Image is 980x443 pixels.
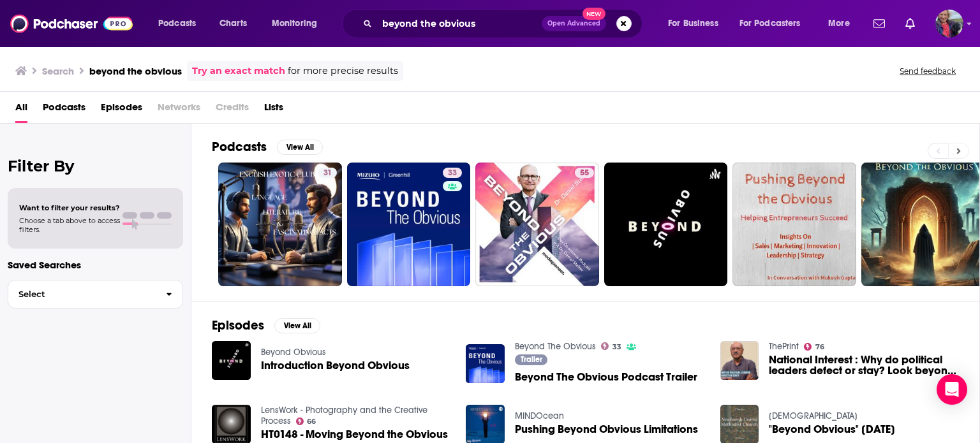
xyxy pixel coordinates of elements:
[769,410,857,421] a: Newburgh United Methodist Church
[261,360,410,371] a: Introduction Beyond Obvious
[448,167,457,180] span: 33
[218,163,342,286] a: 31
[515,424,698,435] a: Pushing Beyond Obvious Limitations
[515,341,596,352] a: Beyond The Obvious
[216,97,249,123] span: Credits
[192,64,285,78] a: Try an exact match
[547,20,600,27] span: Open Advanced
[15,97,27,123] a: All
[323,167,332,180] span: 31
[580,167,589,180] span: 55
[935,10,963,38] img: User Profile
[575,168,594,178] a: 55
[819,13,866,34] button: open menu
[277,140,323,155] button: View All
[804,343,824,351] a: 76
[937,374,967,405] div: Open Intercom Messenger
[10,11,133,36] img: Podchaser - Follow, Share and Rate Podcasts
[264,97,283,123] a: Lists
[583,8,605,20] span: New
[659,13,734,34] button: open menu
[475,163,599,286] a: 55
[542,16,606,31] button: Open AdvancedNew
[149,13,212,34] button: open menu
[212,317,320,333] a: EpisodesView All
[219,15,247,33] span: Charts
[521,356,542,363] span: Trailer
[8,280,183,309] button: Select
[307,419,316,425] span: 66
[815,344,824,350] span: 76
[935,10,963,38] button: Show profile menu
[318,168,337,178] a: 31
[720,341,759,380] img: National Interest : Why do political leaders defect or stay? Look beyond obvious answers of ideol...
[19,216,120,234] span: Choose a tab above to access filters.
[272,15,317,33] span: Monitoring
[42,65,74,77] h3: Search
[212,139,267,155] h2: Podcasts
[466,344,505,383] img: Beyond The Obvious Podcast Trailer
[274,318,320,333] button: View All
[601,342,621,350] a: 33
[377,13,542,34] input: Search podcasts, credits, & more...
[19,203,120,212] span: Want to filter your results?
[828,15,850,33] span: More
[515,410,564,421] a: MINDOcean
[443,168,462,178] a: 33
[769,354,959,376] a: National Interest : Why do political leaders defect or stay? Look beyond obvious answers of ideol...
[896,66,960,76] button: Send feedback
[158,97,200,123] span: Networks
[739,15,801,33] span: For Podcasters
[668,15,718,33] span: For Business
[900,13,920,34] a: Show notifications dropdown
[101,97,142,123] a: Episodes
[612,344,621,350] span: 33
[212,317,264,333] h2: Episodes
[261,347,326,358] a: Beyond Obvious
[8,157,183,175] h2: Filter By
[263,13,334,34] button: open menu
[89,65,182,77] h3: beyond the obvious
[769,424,895,435] span: "Beyond Obvious" [DATE]
[288,64,398,78] span: for more precise results
[8,259,183,271] p: Saved Searches
[43,97,85,123] a: Podcasts
[211,13,255,34] a: Charts
[261,429,448,440] a: HT0148 - Moving Beyond the Obvious
[261,405,427,426] a: LensWork - Photography and the Creative Process
[296,418,316,425] a: 66
[731,13,819,34] button: open menu
[158,15,196,33] span: Podcasts
[354,9,655,38] div: Search podcasts, credits, & more...
[769,424,895,435] a: "Beyond Obvious" March 14 2021
[212,139,323,155] a: PodcastsView All
[347,163,471,286] a: 33
[8,290,156,298] span: Select
[212,341,251,380] img: Introduction Beyond Obvious
[515,372,697,382] a: Beyond The Obvious Podcast Trailer
[868,13,890,34] a: Show notifications dropdown
[935,10,963,38] span: Logged in as KateFT
[769,341,799,352] a: ThePrint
